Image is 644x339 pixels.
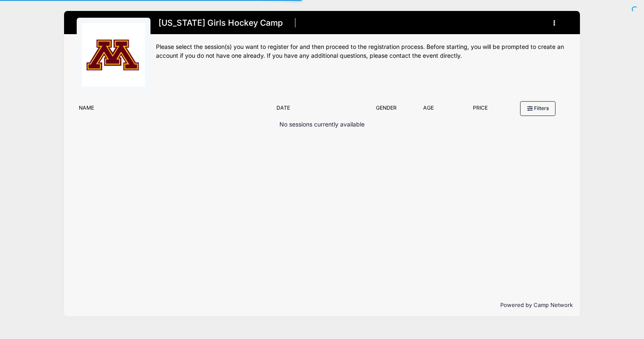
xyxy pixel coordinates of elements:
div: Gender [367,104,406,116]
div: Name [75,104,273,116]
h1: [US_STATE] Girls Hockey Camp [156,16,286,30]
div: Age [406,104,451,116]
div: Price [451,104,510,116]
img: logo [82,23,145,86]
button: Filters [520,101,555,116]
p: No sessions currently available [279,120,365,129]
div: Date [273,104,367,116]
div: Please select the session(s) you want to register for and then proceed to the registration proces... [156,43,568,60]
p: Powered by Camp Network [71,301,573,309]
